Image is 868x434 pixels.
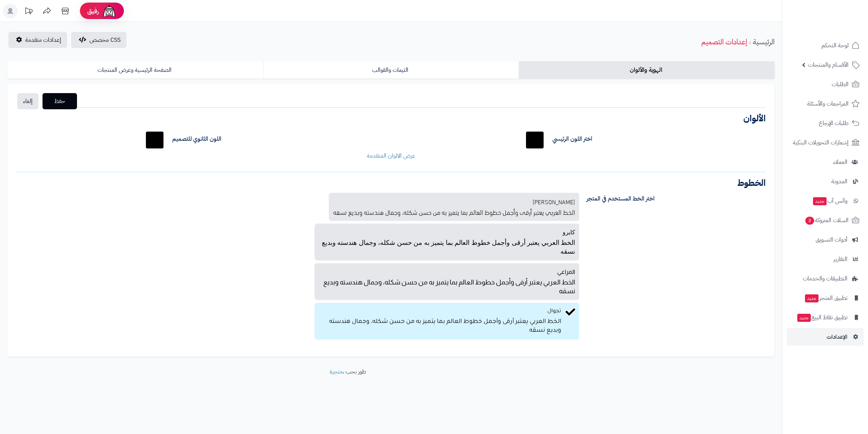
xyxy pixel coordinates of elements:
[89,36,121,44] span: CSS مخصص
[519,61,775,79] a: الهوية والألوان
[319,276,575,295] p: الخط العربي يعتبر أرقى وأجمل خطوط العالم بما يتميز به من حسن شكله، وجمال هندسته وبديع نسقه
[787,309,864,326] a: تطبيق نقاط البيعجديد
[813,197,827,205] span: جديد
[804,293,847,303] span: تطبيق المتجر
[333,206,575,216] p: الخط العربي يعتبر أرقى وأجمل خطوط العالم بما يتميز به من حسن شكله، وجمال هندسته وبديع نسقه
[787,212,864,229] a: السلات المتروكة3
[701,36,747,47] a: إعدادات التصميم
[19,4,38,20] a: تحديثات المنصة
[319,237,575,256] p: الخط العربي يعتبر أرقى وأجمل خطوط العالم بما يتميز به من حسن شكله، وجمال هندسته وبديع نسقه
[48,97,71,106] span: حفظ
[563,229,575,235] span: كايرو
[797,314,811,322] span: جديد
[787,270,864,287] a: التطبيقات والخدمات
[787,192,864,210] a: وآتس آبجديد
[787,134,864,151] a: إشعارات التحويلات البنكية
[25,36,61,44] span: إعدادات متقدمة
[263,61,519,79] a: الثيمات والقوالب
[787,153,864,171] a: العملاء
[581,193,771,205] label: اختر الخط المستخدم في المتجر
[787,37,864,54] a: لوحة التحكم
[807,99,849,109] span: المراجعات والأسئلة
[753,36,775,47] a: الرئيسية
[805,217,814,225] span: 3
[787,95,864,113] a: المراجعات والأسئلة
[552,135,592,143] label: اختر اللون الرئيسي
[367,151,415,160] a: عرض الالوان المتقدمة
[787,289,864,307] a: تطبيق المتجرجديد
[808,60,849,70] span: الأقسام والمنتجات
[172,135,221,143] label: اللون الثانوي للتصميم
[71,32,126,48] button: CSS مخصص
[787,76,864,93] a: الطلبات
[787,250,864,268] a: التقارير
[8,32,67,48] a: إعدادات متقدمة
[833,157,847,167] span: العملاء
[16,179,766,187] h3: الخطوط
[831,176,847,187] span: المدونة
[43,93,77,109] button: حفظ
[7,61,263,79] a: الصفحة الرئيسية وعرض المنتجات
[547,309,561,315] span: تجوال
[557,269,575,275] span: المراعي
[17,93,38,109] a: إلغاء
[787,173,864,190] a: المدونة
[797,312,847,323] span: تطبيق نقاط البيع
[102,4,117,18] img: ai-face.png
[16,114,766,123] h3: الألوان
[805,215,849,225] span: السلات المتروكة
[834,254,847,264] span: التقارير
[803,273,847,284] span: التطبيقات والخدمات
[87,7,99,15] span: رفيق
[787,328,864,346] a: الإعدادات
[787,231,864,249] a: أدوات التسويق
[787,114,864,132] a: طلبات الإرجاع
[812,196,847,206] span: وآتس آب
[821,40,849,51] span: لوحة التحكم
[819,118,849,128] span: طلبات الإرجاع
[805,294,819,302] span: جديد
[827,332,847,342] span: الإعدادات
[533,197,575,206] span: [PERSON_NAME]
[319,316,561,335] p: الخط العربي يعتبر أرقى وأجمل خطوط العالم بما يتميز به من حسن شكله، وجمال هندسته وبديع نسقه
[330,367,343,376] a: متجرة
[793,137,849,148] span: إشعارات التحويلات البنكية
[832,79,849,89] span: الطلبات
[816,235,847,245] span: أدوات التسويق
